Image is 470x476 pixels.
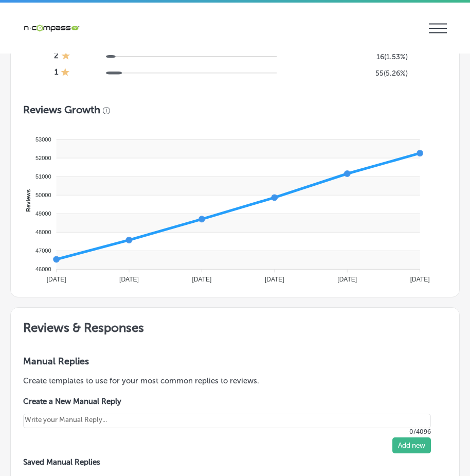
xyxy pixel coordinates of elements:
[47,276,66,283] tspan: [DATE]
[265,276,284,283] tspan: [DATE]
[55,67,58,79] h4: 1
[35,229,51,235] tspan: 48000
[35,192,51,198] tspan: 50000
[35,266,51,272] tspan: 46000
[23,356,447,367] h3: Manual Replies
[61,67,70,79] div: 1 Star
[23,103,100,116] h3: Reviews Growth
[23,428,431,435] p: 0/4096
[119,276,139,283] tspan: [DATE]
[35,173,51,180] tspan: 51000
[23,414,431,428] textarea: Create your Quick Reply
[11,308,459,343] h2: Reviews & Responses
[35,248,51,254] tspan: 47000
[23,397,431,406] label: Create a New Manual Reply
[337,276,357,283] tspan: [DATE]
[286,69,408,78] h5: 55 ( 5.26% )
[192,276,212,283] tspan: [DATE]
[23,457,447,467] label: Saved Manual Replies
[410,276,430,283] tspan: [DATE]
[35,210,51,217] tspan: 49000
[392,437,431,453] button: Add new
[23,23,80,33] img: 660ab0bf-5cc7-4cb8-ba1c-48b5ae0f18e60NCTV_CLogo_TV_Black_-500x88.png
[25,189,31,212] text: Reviews
[35,136,51,143] tspan: 53000
[54,51,59,62] h4: 2
[286,52,408,61] h5: 16 ( 1.53% )
[35,155,51,161] tspan: 52000
[61,51,70,62] div: 1 Star
[23,375,447,386] p: Create templates to use for your most common replies to reviews.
